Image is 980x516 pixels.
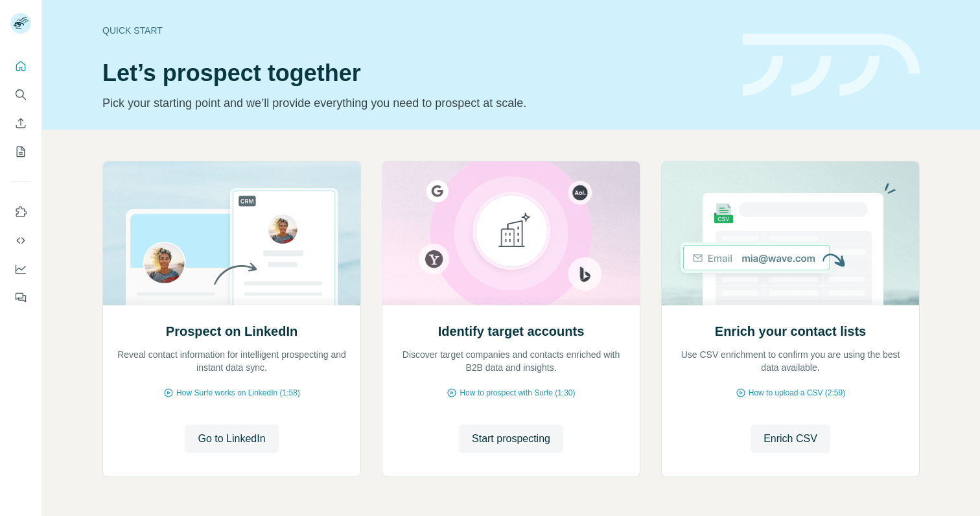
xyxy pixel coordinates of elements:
button: Search [10,83,31,106]
span: How to upload a CSV (2:59) [749,387,845,399]
span: How Surfe works on LinkedIn (1:58) [176,387,300,399]
button: Use Surfe on LinkedIn [10,200,31,224]
button: Start prospecting [459,425,563,453]
button: Enrich CSV [10,111,31,135]
button: My lists [10,140,31,163]
button: Dashboard [10,257,31,281]
h2: Prospect on LinkedIn [166,322,297,340]
span: Enrich CSV [764,431,817,447]
img: Prospect on LinkedIn [102,161,361,305]
h2: Enrich your contact lists [715,322,866,340]
button: Enrich CSV [751,425,830,453]
h2: Identify target accounts [438,322,585,340]
button: Use Surfe API [10,229,31,252]
img: banner [743,34,920,97]
span: How to prospect with Surfe (1:30) [460,387,575,399]
p: Pick your starting point and we’ll provide everything you need to prospect at scale. [102,94,727,112]
div: Quick start [102,24,727,37]
img: Enrich your contact lists [661,161,920,305]
span: Go to LinkedIn [198,431,265,447]
p: Discover target companies and contacts enriched with B2B data and insights. [395,348,627,374]
h1: Let’s prospect together [102,60,727,86]
span: Start prospecting [472,431,550,447]
button: Go to LinkedIn [185,425,278,453]
img: Identify target accounts [382,161,640,305]
button: Feedback [10,286,31,309]
button: Quick start [10,54,31,78]
p: Use CSV enrichment to confirm you are using the best data available. [675,348,906,374]
p: Reveal contact information for intelligent prospecting and instant data sync. [116,348,347,374]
